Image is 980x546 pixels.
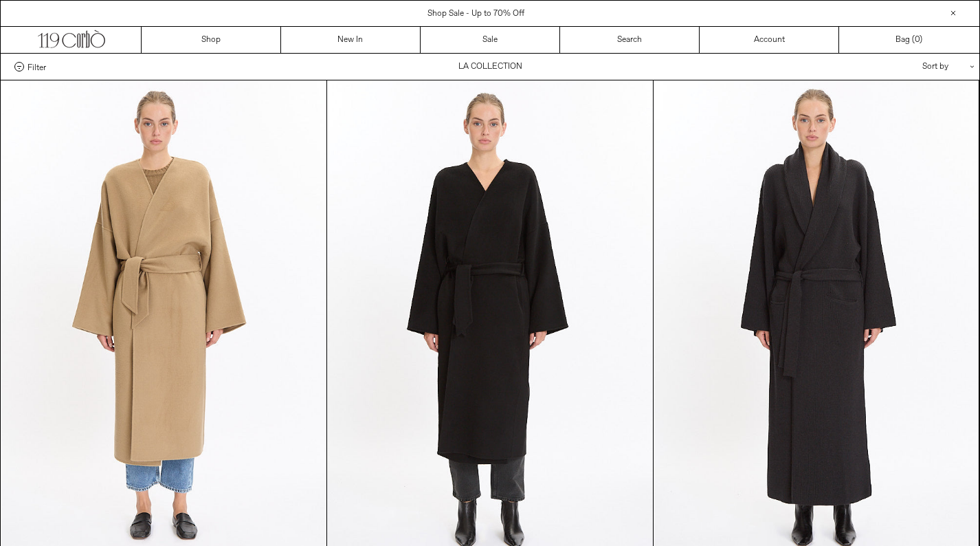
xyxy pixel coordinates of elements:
[142,27,281,53] a: Shop
[700,27,839,53] a: Account
[839,27,979,53] a: Bag ()
[560,27,700,53] a: Search
[427,8,524,19] a: Shop Sale - Up to 70% Off
[915,34,920,45] span: 0
[281,27,421,53] a: New In
[27,62,46,72] span: Filter
[421,27,560,53] a: Sale
[842,54,966,80] div: Sort by
[915,34,922,46] span: )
